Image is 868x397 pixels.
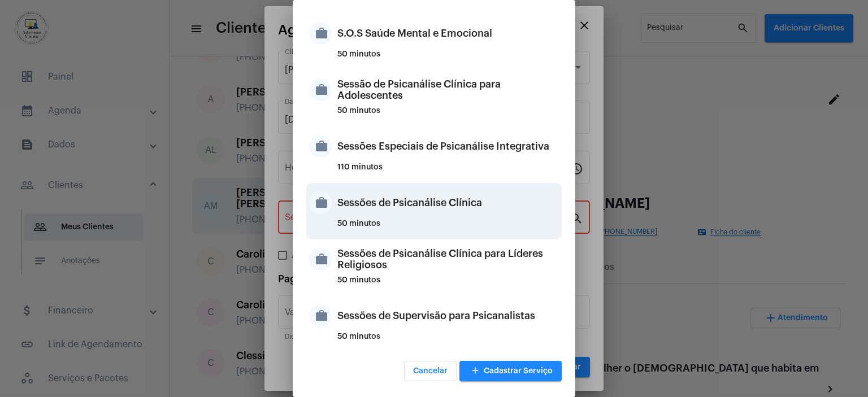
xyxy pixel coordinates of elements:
mat-icon: work [309,191,332,214]
span: Cadastrar Serviço [468,367,553,375]
mat-icon: add [468,364,482,379]
button: Cadastrar Serviço [459,361,562,381]
mat-icon: work [309,304,332,327]
div: 50 minutos [337,276,559,293]
div: S.O.S Saúde Mental e Emocional [337,16,559,50]
div: Sessão de Psicanálise Clínica para Adolescentes [337,73,559,107]
mat-icon: work [309,78,332,101]
div: Sessões de Psicanálise Clínica para Líderes Religiosos [337,242,559,276]
div: 110 minutos [337,163,559,180]
mat-icon: work [309,135,332,158]
mat-icon: work [309,248,332,271]
div: 50 minutos [337,50,559,67]
span: Cancelar [413,367,448,375]
div: Sessões de Supervisão para Psicanalistas [337,299,559,333]
div: Sessões de Psicanálise Clínica [337,186,559,220]
div: 50 minutos [337,220,559,237]
mat-icon: work [309,22,332,45]
button: Cancelar [404,361,457,381]
div: Sessões Especiais de Psicanálise Integrativa [337,129,559,163]
div: 50 minutos [337,107,559,124]
div: 50 minutos [337,333,559,350]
